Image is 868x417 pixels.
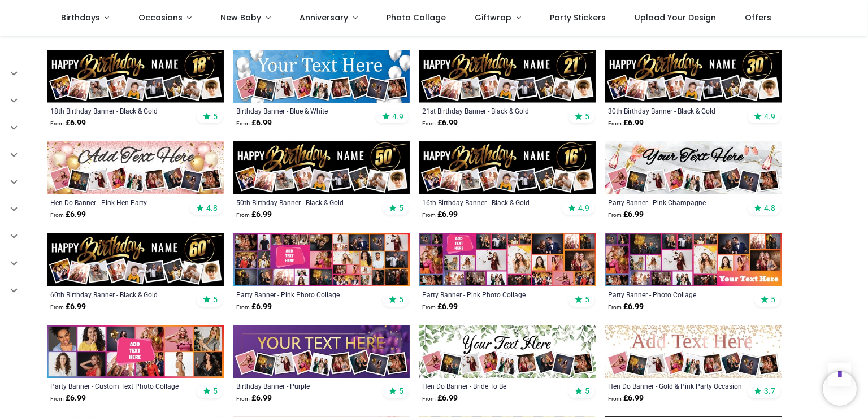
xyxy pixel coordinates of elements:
[578,203,589,213] span: 4.9
[236,212,250,218] span: From
[608,118,644,129] strong: £ 6.99
[236,396,250,402] span: From
[422,393,458,404] strong: £ 6.99
[764,386,775,396] span: 3.7
[138,12,183,23] span: Occasions
[50,198,186,207] a: Hen Do Banner - Pink Hen Party
[419,50,596,103] img: Personalised Happy 21st Birthday Banner - Black & Gold - Custom Name & 9 Photo Upload
[233,325,410,378] img: Personalised Happy Birthday Banner - Purple - 9 Photo Upload
[771,294,775,305] span: 5
[608,120,622,127] span: From
[236,106,372,115] a: Birthday Banner - Blue & White
[47,141,224,194] img: Personalised Hen Do Banner - Pink Hen Party - 9 Photo Upload
[213,294,218,305] span: 5
[50,212,64,218] span: From
[50,381,186,390] a: Party Banner - Custom Text Photo Collage
[764,111,775,121] span: 4.9
[236,304,250,310] span: From
[475,12,511,23] span: Giftwrap
[50,396,64,402] span: From
[608,209,644,220] strong: £ 6.99
[399,386,403,396] span: 5
[61,12,100,23] span: Birthdays
[608,290,744,299] div: Party Banner - Photo Collage
[605,141,782,194] img: Personalised Party Banner - Pink Champagne - 9 Photo Upload & Custom Text
[764,203,775,213] span: 4.8
[236,393,272,404] strong: £ 6.99
[585,111,589,121] span: 5
[422,209,458,220] strong: £ 6.99
[50,209,86,220] strong: £ 6.99
[236,301,272,312] strong: £ 6.99
[608,198,744,207] a: Party Banner - Pink Champagne
[608,304,622,310] span: From
[422,301,458,312] strong: £ 6.99
[387,12,446,23] span: Photo Collage
[419,233,596,286] img: Personalised Party Banner - Pink Photo Collage - Custom Text & 25 Photo Upload
[50,106,186,115] a: 18th Birthday Banner - Black & Gold
[422,396,436,402] span: From
[422,106,558,115] a: 21st Birthday Banner - Black & Gold
[419,141,596,194] img: Personalised Happy 16th Birthday Banner - Black & Gold - Custom Name & 9 Photo Upload
[206,203,218,213] span: 4.8
[419,325,596,378] img: Personalised Hen Do Banner - Bride To Be - 9 Photo Upload
[745,12,771,23] span: Offers
[399,203,403,213] span: 5
[608,396,622,402] span: From
[47,233,224,286] img: Personalised Happy 60th Birthday Banner - Black & Gold - Custom Name & 9 Photo Upload
[392,111,403,121] span: 4.9
[50,393,86,404] strong: £ 6.99
[422,381,558,390] a: Hen Do Banner - Bride To Be
[605,233,782,286] img: Personalised Party Banner - Photo Collage - 23 Photo Upload
[213,111,218,121] span: 5
[220,12,261,23] span: New Baby
[608,212,622,218] span: From
[823,372,857,406] iframe: Brevo live chat
[585,294,589,305] span: 5
[236,198,372,207] a: 50th Birthday Banner - Black & Gold
[422,212,436,218] span: From
[236,118,272,129] strong: £ 6.99
[213,386,218,396] span: 5
[50,290,186,299] a: 60th Birthday Banner - Black & Gold
[585,386,589,396] span: 5
[47,50,224,103] img: Personalised Happy 18th Birthday Banner - Black & Gold - Custom Name & 9 Photo Upload
[608,393,644,404] strong: £ 6.99
[550,12,606,23] span: Party Stickers
[422,304,436,310] span: From
[233,233,410,286] img: Personalised Party Banner - Pink Photo Collage - Add Text & 30 Photo Upload
[422,198,558,207] a: 16th Birthday Banner - Black & Gold
[236,290,372,299] a: Party Banner - Pink Photo Collage
[422,290,558,299] a: Party Banner - Pink Photo Collage
[50,304,64,310] span: From
[50,118,86,129] strong: £ 6.99
[605,325,782,378] img: Personalised Hen Do Banner - Gold & Pink Party Occasion - 9 Photo Upload
[47,325,224,378] img: Personalised Party Banner - Custom Text Photo Collage - 12 Photo Upload
[300,12,348,23] span: Anniversary
[608,106,744,115] a: 30th Birthday Banner - Black & Gold
[608,381,744,390] a: Hen Do Banner - Gold & Pink Party Occasion
[233,141,410,194] img: Personalised Happy 50th Birthday Banner - Black & Gold - Custom Name & 9 Photo Upload
[635,12,716,23] span: Upload Your Design
[236,209,272,220] strong: £ 6.99
[236,381,372,390] a: Birthday Banner - Purple
[50,120,64,127] span: From
[422,118,458,129] strong: £ 6.99
[422,120,436,127] span: From
[605,50,782,103] img: Personalised Happy 30th Birthday Banner - Black & Gold - Custom Name & 9 Photo Upload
